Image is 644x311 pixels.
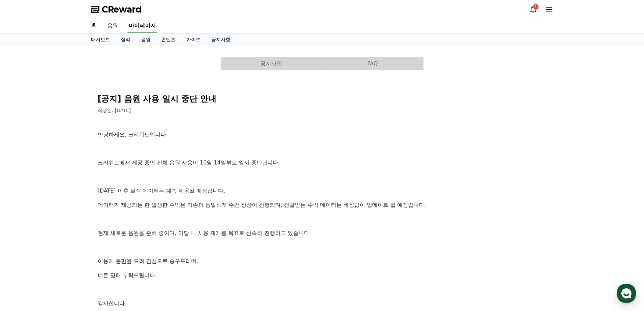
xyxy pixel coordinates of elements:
p: 감사합니다. [98,299,547,308]
span: 작성일: [DATE] [98,108,131,113]
a: 가이드 [181,34,206,46]
a: 실적 [115,34,136,46]
p: 너른 양해 부탁드립니다. [98,271,547,280]
span: 홈 [21,225,25,230]
a: 홈 [2,215,45,231]
a: 대화 [45,215,87,231]
a: 공지사항 [206,34,236,46]
a: 설정 [87,215,130,231]
a: 음원 [136,34,156,46]
span: CReward [102,4,142,15]
p: [DATE] 이후 실적 데이터는 계속 제공될 예정입니다. [98,186,547,195]
p: 현재 새로운 음원을 준비 중이며, 이달 내 사용 재개를 목표로 신속히 진행하고 있습니다. [98,229,547,238]
a: 1 [529,5,537,14]
a: 홈 [86,19,102,33]
p: 데이터가 제공되는 한 발생한 수익은 기존과 동일하게 주간 정산이 진행되며, 전달받는 수익 데이터는 빠짐없이 업데이트 될 예정입니다. [98,201,547,209]
a: 대시보드 [86,34,115,46]
p: 크리워드에서 제공 중인 전체 음원 사용이 10월 14일부로 일시 중단됩니다. [98,158,547,167]
button: 공지사항 [221,57,322,70]
a: FAQ [322,57,424,70]
p: 안녕하세요, 크리워드입니다. [98,130,547,139]
div: 1 [533,4,539,9]
p: 이용에 불편을 드려 진심으로 송구드리며, [98,257,547,266]
a: 마이페이지 [127,19,157,33]
a: CReward [91,4,142,15]
h2: [공지] 음원 사용 일시 중단 안내 [98,93,547,104]
span: 설정 [104,225,113,230]
a: 음원 [102,19,123,33]
button: FAQ [322,57,423,70]
a: 콘텐츠 [156,34,181,46]
span: 대화 [62,225,70,230]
